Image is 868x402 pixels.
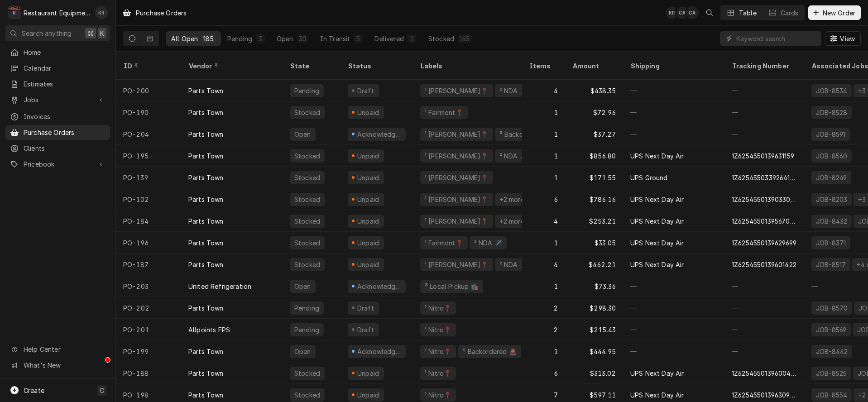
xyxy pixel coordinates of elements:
[702,5,717,20] button: Open search
[5,77,110,91] a: Estimates
[815,108,848,117] div: JOB-8528
[623,319,724,340] div: —
[565,275,623,297] div: $73.36
[320,34,350,43] div: In Transit
[732,390,797,400] div: 1Z6254550139630936
[5,342,110,357] a: Go to Help Center
[522,123,565,145] div: 1
[293,325,320,335] div: Pending
[24,95,92,105] span: Jobs
[116,297,181,319] div: PO-202
[815,129,846,139] div: JOB-8591
[522,254,565,275] div: 4
[356,260,380,269] div: Unpaid
[293,347,312,356] div: Open
[116,210,181,232] div: PO-184
[24,128,106,137] span: Purchase Orders
[409,34,415,43] div: 2
[732,61,797,71] div: Tracking Number
[428,34,454,43] div: Stocked
[116,362,181,384] div: PO-188
[348,61,404,71] div: Status
[258,34,263,43] div: 3
[188,347,224,356] div: Parts Town
[24,144,106,153] span: Clients
[116,145,181,167] div: PO-195
[100,386,104,395] span: C
[116,319,181,340] div: PO-201
[356,347,402,356] div: Acknowledged
[461,347,517,356] div: ⁵ Backordered 🚨
[623,123,724,145] div: —
[676,6,689,19] div: Chrissy Adams's Avatar
[8,6,21,19] div: R
[356,390,380,400] div: Unpaid
[736,31,817,46] input: Keyword search
[188,86,224,96] div: Parts Town
[724,319,804,340] div: —
[116,340,181,362] div: PO-199
[522,167,565,188] div: 1
[420,61,514,71] div: Labels
[460,34,470,43] div: 145
[424,325,452,335] div: ¹ Nitro📍
[630,260,684,269] div: UPS Next Day Air
[499,260,528,269] div: ² NDA ✈️
[499,151,528,161] div: ² NDA ✈️
[188,260,224,269] div: Parts Town
[499,195,525,204] div: +2 more
[293,368,321,378] div: Stocked
[171,34,198,43] div: All Open
[666,6,678,19] div: Kelli Robinette's Avatar
[293,282,312,291] div: Open
[116,254,181,275] div: PO-187
[724,275,804,297] div: —
[499,129,554,139] div: ⁵ Backordered 🚨
[116,101,181,123] div: PO-190
[356,108,380,117] div: Unpaid
[821,8,857,18] span: New Order
[522,319,565,340] div: 2
[188,173,224,182] div: Parts Town
[424,86,489,96] div: ¹ [PERSON_NAME]📍
[356,282,402,291] div: Acknowledged
[293,86,320,96] div: Pending
[356,129,402,139] div: Acknowledged
[522,188,565,210] div: 6
[732,151,794,161] div: 1Z6254550139631159
[203,34,213,43] div: 185
[724,340,804,362] div: —
[188,216,224,226] div: Parts Town
[123,61,172,71] div: ID
[5,125,110,140] a: Purchase Orders
[473,238,503,248] div: ² NDA ✈️
[424,108,464,117] div: ¹ Fairmont📍
[739,8,757,18] div: Table
[732,216,797,226] div: 1Z6254550139567050
[732,238,796,248] div: 1Z6254550139629699
[22,29,72,38] span: Search anything
[5,157,110,172] a: Go to Pricebook
[100,29,104,38] span: K
[424,303,452,313] div: ¹ Nitro📍
[24,360,105,370] span: What's New
[732,195,797,204] div: 1Z6254550139033055
[572,61,614,71] div: Amount
[499,216,525,226] div: +2 more
[623,275,724,297] div: —
[565,210,623,232] div: $253.21
[686,6,699,19] div: Chrissy Adams's Avatar
[87,29,94,38] span: ⌘
[188,238,224,248] div: Parts Town
[188,303,224,313] div: Parts Town
[227,34,252,43] div: Pending
[623,80,724,101] div: —
[116,275,181,297] div: PO-203
[24,8,90,18] div: Restaurant Equipment Diagnostics
[24,112,106,121] span: Invoices
[356,216,380,226] div: Unpaid
[116,188,181,210] div: PO-102
[188,325,230,335] div: Allpoints FPS
[5,141,110,156] a: Clients
[815,238,847,248] div: JOB-8371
